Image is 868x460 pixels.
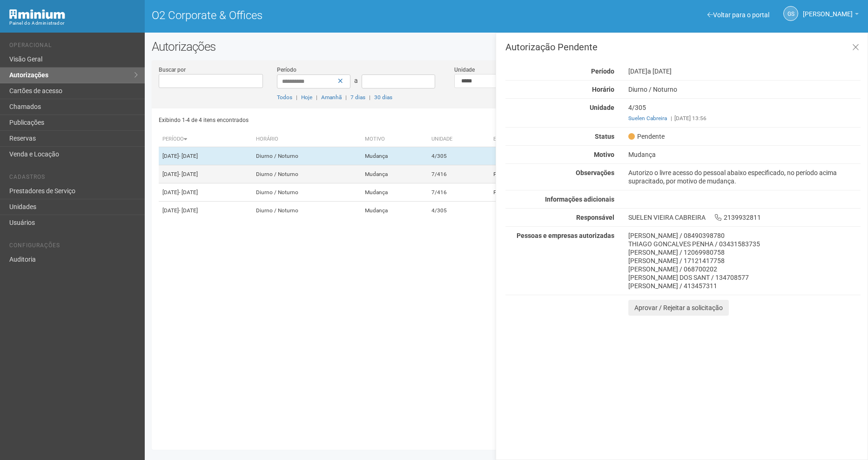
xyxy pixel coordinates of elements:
li: Cadastros [9,174,138,183]
th: Motivo [361,132,427,147]
span: - [DATE] [179,207,198,214]
strong: Horário [592,86,614,93]
td: Diurno / Noturno [252,165,361,183]
div: THIAGO GONCALVES PENHA / 03431583735 [628,240,861,248]
button: Aprovar / Rejeitar a solicitação [628,300,729,316]
strong: Motivo [594,151,614,158]
th: Unidade [428,132,490,147]
td: [DATE] [159,165,252,183]
h1: O2 Corporate & Offices [152,9,499,21]
a: Todos [277,94,292,101]
a: Hoje [301,94,312,101]
td: Mudança [361,202,427,220]
strong: Pessoas e empresas autorizadas [517,232,614,239]
td: 4/305 [428,147,490,165]
span: a [354,77,358,84]
strong: Unidade [590,104,614,111]
li: Configurações [9,242,138,252]
div: [PERSON_NAME] / 068700202 [628,265,861,273]
div: [PERSON_NAME] / 17121417758 [628,257,861,265]
span: | [345,94,347,101]
td: PERSONAL SERVICE [490,183,617,202]
div: Autorizo o livre acesso do pessoal abaixo especificado, no período acima supracitado, por motivo ... [621,169,868,185]
span: | [369,94,370,101]
div: Diurno / Noturno [621,85,868,94]
li: Operacional [9,42,138,52]
h2: Autorizações [152,40,861,54]
span: a [DATE] [647,68,672,75]
div: Exibindo 1-4 de 4 itens encontrados [159,113,504,127]
span: - [DATE] [179,189,198,196]
td: [DATE] [159,183,252,202]
a: Suelen Cabreira [628,115,667,122]
div: 4/305 [621,103,868,122]
td: Diurno / Noturno [252,147,361,165]
strong: Status [595,133,614,140]
strong: Responsável [576,214,614,221]
label: Buscar por [159,66,186,74]
a: 7 dias [350,94,365,101]
div: [DATE] [621,67,868,75]
span: | [671,115,672,122]
a: Voltar para o portal [707,11,769,19]
div: [PERSON_NAME] / 413457311 [628,282,861,290]
span: | [296,94,297,101]
td: PERSONAL SERVICE [490,165,617,183]
td: 7/416 [428,183,490,202]
td: Diurno / Noturno [252,183,361,202]
img: Minium [9,9,65,19]
div: [PERSON_NAME] / 08490398780 [628,231,861,240]
label: Período [277,66,296,74]
span: - [DATE] [179,153,198,159]
span: | [316,94,317,101]
td: Mudança [361,183,427,202]
td: [DATE] [159,202,252,220]
h3: Autorização Pendente [505,42,861,52]
a: Amanhã [321,94,342,101]
label: Unidade [454,66,475,74]
th: Empresa [490,132,617,147]
div: Mudança [621,150,868,159]
a: GS [783,6,798,21]
span: Pendente [628,132,665,141]
td: Diurno / Noturno [252,202,361,220]
div: SUELEN VIEIRA CABREIRA 2139932811 [621,213,868,222]
td: 7/416 [428,165,490,183]
div: Painel do Administrador [9,19,138,27]
strong: Observações [576,169,614,176]
div: [PERSON_NAME] DOS SANT / 134708577 [628,273,861,282]
a: [PERSON_NAME] [803,12,859,19]
td: [DATE] [159,147,252,165]
td: Mudança [361,165,427,183]
span: Gabriela Souza [803,1,853,18]
th: Período [159,132,252,147]
a: 30 dias [374,94,392,101]
strong: Período [591,68,614,75]
div: [DATE] 13:56 [628,114,861,122]
th: Horário [252,132,361,147]
td: 4/305 [428,202,490,220]
div: [PERSON_NAME] / 12069980758 [628,248,861,257]
td: Mudança [361,147,427,165]
span: - [DATE] [179,171,198,177]
strong: Informações adicionais [545,196,614,203]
